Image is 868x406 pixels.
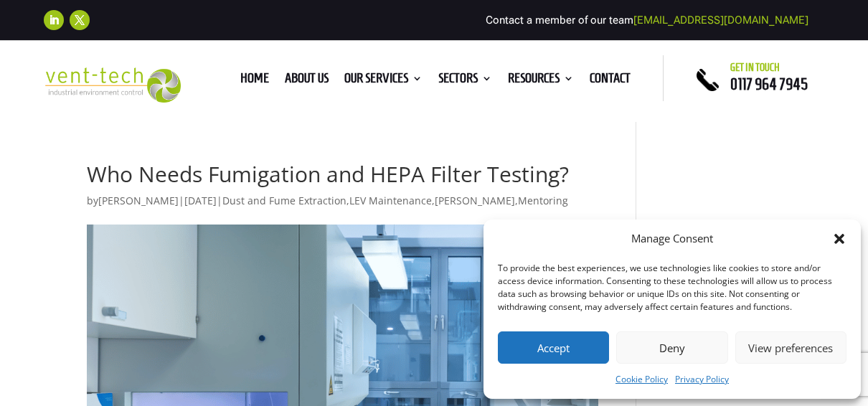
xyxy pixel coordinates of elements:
a: [EMAIL_ADDRESS][DOMAIN_NAME] [633,14,808,27]
button: View preferences [735,331,846,364]
span: [DATE] [184,194,217,207]
button: Accept [498,331,609,364]
a: Privacy Policy [675,371,729,388]
h1: Who Needs Fumigation and HEPA Filter Testing? [87,164,598,192]
a: Follow on LinkedIn [44,10,64,30]
a: Follow on X [70,10,90,30]
div: Close dialog [832,232,846,246]
a: [PERSON_NAME] [435,194,515,207]
a: Sectors [438,73,492,89]
a: Our Services [344,73,423,89]
div: To provide the best experiences, we use technologies like cookies to store and/or access device i... [498,262,845,313]
a: 0117 964 7945 [730,75,808,93]
a: Contact [590,73,631,89]
span: Contact a member of our team [486,14,808,27]
a: Cookie Policy [615,371,668,388]
a: Mentoring [518,194,568,207]
a: LEV Maintenance [349,194,432,207]
div: Manage Consent [631,230,713,247]
img: 2023-09-27T08_35_16.549ZVENT-TECH---Clear-background [44,67,181,103]
a: Resources [508,73,574,89]
a: About us [285,73,329,89]
a: [PERSON_NAME] [98,194,179,207]
p: by | | , , , [87,192,598,220]
button: Deny [616,331,727,364]
span: Get in touch [730,62,780,73]
a: Home [240,73,269,89]
a: Dust and Fume Extraction [222,194,346,207]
